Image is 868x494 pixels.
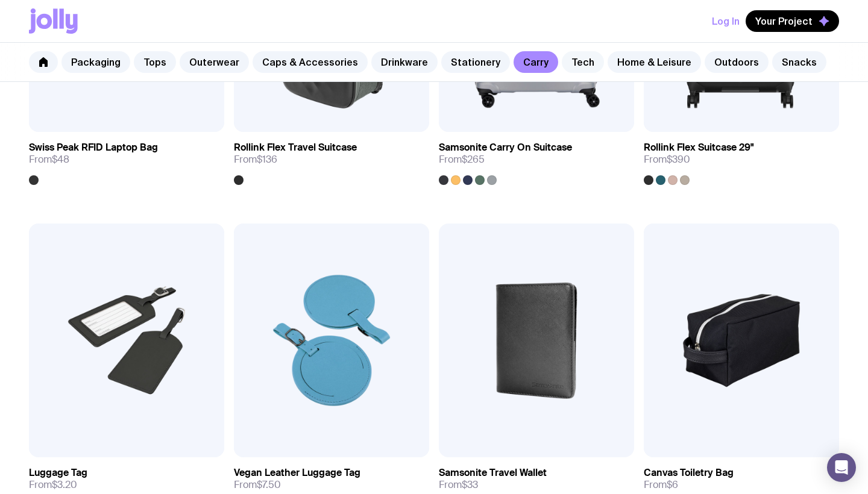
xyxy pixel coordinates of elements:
h3: Samsonite Carry On Suitcase [439,142,572,154]
h3: Rollink Flex Suitcase 29" [644,142,753,154]
span: From [29,154,69,166]
a: Tech [562,51,604,73]
span: Your Project [755,15,813,27]
a: Home & Leisure [608,51,701,73]
span: $265 [462,153,485,166]
span: $3.20 [52,478,77,491]
a: Snacks [772,51,826,73]
h3: Swiss Peak RFID Laptop Bag [29,142,158,154]
span: From [439,154,485,166]
h3: Samsonite Travel Wallet [439,467,547,479]
span: From [439,479,478,491]
a: Swiss Peak RFID Laptop BagFrom$48 [29,132,224,185]
button: Log In [712,10,740,32]
a: Tops [134,51,176,73]
span: $48 [52,153,69,166]
a: Stationery [441,51,510,73]
div: Open Intercom Messenger [827,453,856,482]
a: Carry [514,51,558,73]
span: $7.50 [257,478,281,491]
a: Outdoors [705,51,769,73]
span: $6 [667,478,678,491]
a: Drinkware [371,51,438,73]
a: Packaging [61,51,130,73]
span: From [234,154,277,166]
span: $136 [257,153,277,166]
a: Samsonite Carry On SuitcaseFrom$265 [439,132,634,185]
span: From [644,479,678,491]
a: Rollink Flex Suitcase 29"From$390 [644,132,839,185]
a: Outerwear [180,51,249,73]
span: $390 [667,153,690,166]
h3: Luggage Tag [29,467,87,479]
span: $33 [462,478,478,491]
h3: Vegan Leather Luggage Tag [234,467,360,479]
a: Rollink Flex Travel SuitcaseFrom$136 [234,132,429,185]
span: From [29,479,77,491]
h3: Canvas Toiletry Bag [644,467,734,479]
button: Your Project [746,10,839,32]
h3: Rollink Flex Travel Suitcase [234,142,357,154]
span: From [644,154,690,166]
a: Caps & Accessories [253,51,368,73]
span: From [234,479,281,491]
